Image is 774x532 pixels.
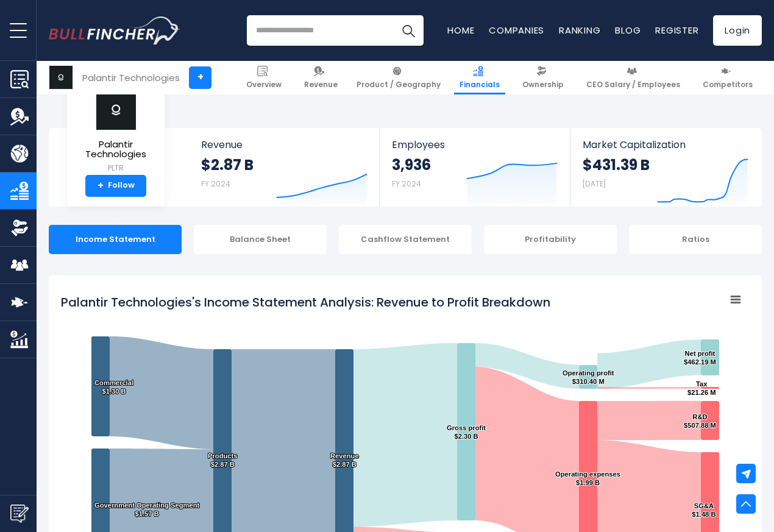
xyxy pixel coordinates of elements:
a: Login [713,15,762,46]
div: Income Statement [49,225,182,254]
div: Cashflow Statement [339,225,472,254]
a: Employees 3,936 FY 2024 [380,128,569,207]
small: FY 2024 [392,179,421,189]
img: PLTR logo [94,90,137,130]
a: Competitors [697,61,758,94]
text: Operating expenses $1.99 B [555,470,620,486]
tspan: Palantir Technologies's Income Statement Analysis: Revenue to Profit Breakdown [61,294,550,311]
text: Commercial $1.30 B [94,379,133,395]
text: SG&A $1.48 B [692,502,715,518]
span: Product / Geography [357,80,441,90]
a: Blog [615,24,641,37]
small: FY 2024 [201,179,230,189]
span: Overview [246,80,282,90]
a: Ranking [559,24,600,37]
a: Market Capitalization $431.39 B [DATE] [570,128,761,207]
text: Revenue $2.87 B [330,452,359,468]
small: [DATE] [583,179,606,189]
text: R&D $507.88 M [684,413,716,429]
a: Ownership [517,61,569,94]
span: Palantir Technologies [77,140,155,160]
a: +Follow [85,175,146,197]
span: CEO Salary / Employees [586,80,680,90]
span: Revenue [304,80,338,90]
text: Gross profit $2.30 B [447,424,486,440]
text: Government Operating Segment $1.57 B [94,502,199,517]
a: Home [447,24,474,37]
span: Employees [392,139,557,151]
span: Competitors [703,80,753,90]
div: Profitability [484,225,617,254]
img: PLTR logo [49,66,73,89]
small: PLTR [77,163,155,174]
button: Search [393,15,424,46]
img: Bullfincher logo [49,16,180,44]
div: Balance Sheet [194,225,327,254]
a: CEO Salary / Employees [581,61,686,94]
a: Revenue $2.87 B FY 2024 [189,128,380,207]
span: Financials [460,80,500,90]
a: Go to homepage [49,16,180,44]
span: Market Capitalization [583,139,748,151]
a: Palantir Technologies PLTR [76,89,155,175]
strong: $431.39 B [583,155,650,174]
text: Products $2.87 B [208,452,238,468]
strong: 3,936 [392,155,431,174]
a: Financials [454,61,505,94]
a: Revenue [299,61,343,94]
img: Ownership [10,219,29,237]
div: Ratios [629,225,762,254]
span: Ownership [522,80,564,90]
text: Tax $21.26 M [687,380,716,396]
a: Register [655,24,698,37]
strong: $2.87 B [201,155,254,174]
strong: + [98,180,104,191]
a: Overview [241,61,287,94]
div: Palantir Technologies [82,71,180,85]
a: Product / Geography [351,61,446,94]
a: + [189,66,211,89]
text: Net profit $462.19 M [684,350,716,366]
text: Operating profit $310.40 M [563,369,614,385]
a: Companies [489,24,544,37]
span: Revenue [201,139,367,151]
